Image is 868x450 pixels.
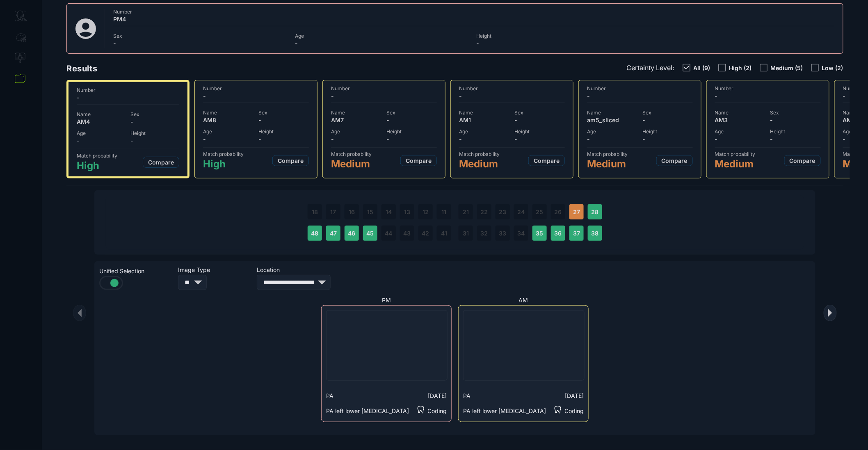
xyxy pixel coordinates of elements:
span: Coding [427,407,447,414]
span: Sex [514,110,565,116]
span: AM [519,297,528,304]
span: 32 [481,230,488,237]
span: Match probability [715,151,756,157]
span: Name [587,110,637,116]
span: Match probability [459,151,500,157]
span: Height [642,128,693,135]
span: Age [715,128,765,135]
span: Number [459,85,565,91]
span: 35 [536,230,544,237]
span: Match probability [587,151,628,157]
span: 27 [573,208,580,215]
span: Age [331,128,381,135]
span: High [77,160,117,171]
span: Sex [386,110,437,116]
span: - [770,116,821,123]
span: am5_sliced [587,116,637,123]
span: 22 [481,208,488,215]
span: 28 [592,208,599,215]
button: Compare [784,155,821,166]
span: 21 [463,208,469,215]
span: 48 [311,230,319,237]
span: 36 [555,230,562,237]
span: - [295,40,472,47]
span: Unified Selection [99,267,173,274]
span: [DATE] [565,392,584,399]
span: Sex [770,110,821,116]
span: Number [587,85,693,91]
span: Height [770,128,821,135]
span: 45 [367,230,374,237]
span: [DATE] [428,392,447,399]
span: Height [514,128,565,135]
span: Name [715,110,765,116]
span: AM1 [459,116,509,123]
button: Compare [143,157,179,168]
span: - [770,135,821,142]
span: Location [257,266,331,273]
span: Compare [148,159,174,166]
span: 13 [404,208,410,215]
span: Age [203,128,254,135]
span: 12 [423,208,429,215]
span: Age [587,128,637,135]
span: - [715,135,765,142]
span: Image Type [178,266,252,273]
span: Age [459,128,509,135]
span: Height [386,128,437,135]
span: All (9) [694,64,710,71]
span: Number [715,85,821,91]
span: High [203,158,244,170]
button: Compare [528,155,565,166]
span: AM3 [715,116,765,123]
span: AM7 [331,116,381,123]
button: Compare [400,155,437,166]
span: PM [382,297,391,304]
span: - [642,116,693,123]
span: 44 [385,230,393,237]
span: - [130,118,179,125]
span: Match probability [203,151,244,157]
span: 33 [499,230,507,237]
span: PA [326,392,333,399]
span: 43 [404,230,411,237]
span: 38 [592,230,599,237]
span: Age [295,33,472,39]
span: Coding [564,407,584,414]
span: 37 [573,230,580,237]
span: Low (2) [822,64,843,71]
span: - [113,40,290,47]
span: Medium [587,158,628,170]
span: Number [77,87,179,93]
span: - [331,135,381,142]
span: Name [203,110,254,116]
span: - [477,40,653,47]
span: Compare [278,157,304,164]
span: Match probability [331,151,372,157]
span: Name [331,110,381,116]
span: PM4 [113,16,835,23]
span: - [514,116,565,123]
span: 26 [555,208,562,215]
span: - [203,135,254,142]
span: Match probability [77,153,117,159]
span: Medium (5) [771,64,803,71]
span: Medium [715,158,756,170]
span: Name [77,111,126,117]
span: AM8 [203,116,254,123]
button: Compare [656,155,693,166]
span: 24 [518,208,525,215]
span: Sex [642,110,693,116]
span: - [587,135,637,142]
span: Height [258,128,309,135]
span: PA left lower [MEDICAL_DATA] [463,407,546,414]
span: 16 [349,208,355,215]
span: 42 [422,230,429,237]
span: 47 [330,230,337,237]
span: Medium [331,158,372,170]
span: - [459,92,565,99]
span: Number [203,85,309,91]
span: - [386,135,437,142]
span: Compare [406,157,432,164]
span: Compare [662,157,688,164]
